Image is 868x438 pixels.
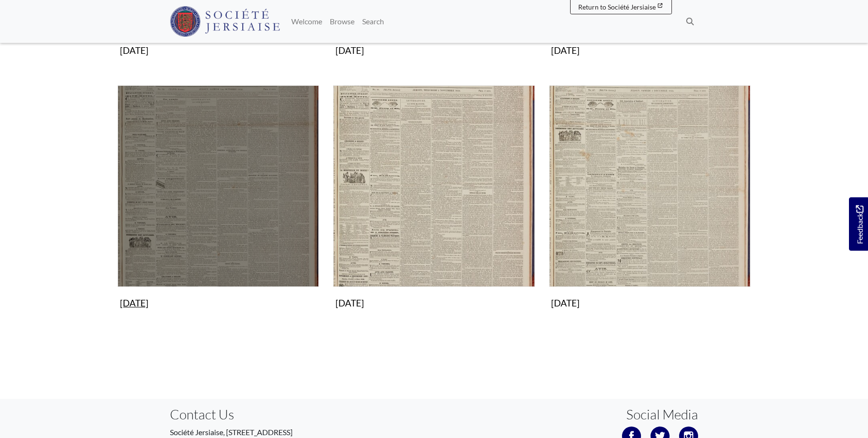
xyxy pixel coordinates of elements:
a: Welcome [287,12,326,31]
img: December 1859 [549,85,750,287]
h3: Social Media [626,407,698,423]
a: Search [358,12,388,31]
a: December 1859 [DATE] [549,85,750,312]
h3: Contact Us [170,407,427,423]
a: November 1859 [DATE] [333,85,534,312]
a: October 1859 [DATE] [118,85,319,312]
span: Return to Société Jersiaise [578,3,656,11]
img: November 1859 [333,85,534,287]
img: Société Jersiaise [170,6,280,37]
div: Subcollection [542,85,758,326]
a: Would you like to provide feedback? [849,197,868,251]
div: Subcollection [326,85,542,326]
a: Browse [326,12,358,31]
span: Feedback [854,205,865,244]
img: October 1859 [118,85,319,287]
p: Société Jersiaise, [STREET_ADDRESS] [170,427,427,438]
a: Société Jersiaise logo [170,4,280,39]
div: Subcollection [110,85,326,326]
